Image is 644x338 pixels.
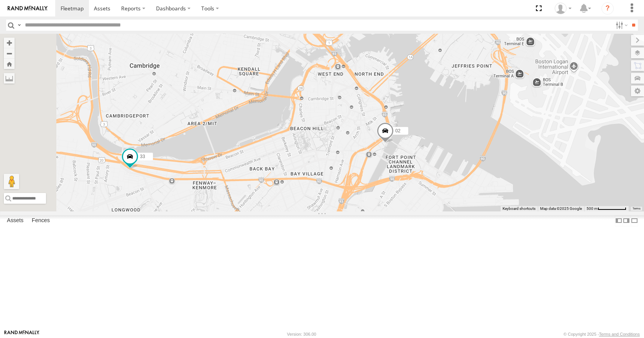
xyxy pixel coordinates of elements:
label: Dock Summary Table to the Right [623,215,630,226]
span: 02 [395,128,400,134]
i: ? [601,2,614,15]
button: Drag Pegman onto the map to open Street View [4,174,19,189]
label: Hide Summary Table [631,215,638,226]
button: Zoom Home [4,59,15,69]
label: Measure [4,73,15,84]
div: © Copyright 2025 - [563,332,640,336]
button: Keyboard shortcuts [503,206,536,211]
img: rand-logo.svg [8,6,48,11]
span: Map data ©2025 Google [540,206,582,211]
div: Version: 306.00 [287,332,316,336]
span: 33 [140,154,145,160]
label: Map Settings [631,86,644,96]
div: Aaron Kuchrawy [552,3,574,14]
span: 500 m [586,206,598,211]
label: Dock Summary Table to the Left [615,215,623,226]
label: Search Query [16,20,22,31]
label: Search Filter Options [613,20,629,31]
button: Map Scale: 500 m per 71 pixels [584,206,629,211]
a: Terms and Conditions [599,332,640,336]
button: Zoom out [4,48,15,59]
label: Assets [3,216,27,226]
a: Visit our Website [4,330,39,338]
button: Zoom in [4,38,15,48]
label: Fences [28,216,54,226]
a: Terms (opens in new tab) [632,207,641,210]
